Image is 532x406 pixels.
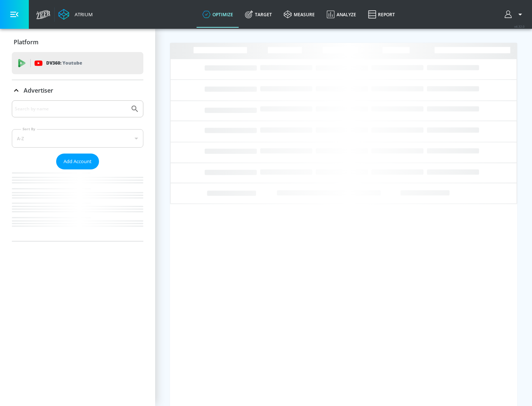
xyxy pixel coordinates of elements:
p: Youtube [62,59,82,67]
p: Platform [14,38,38,46]
span: Add Account [64,157,92,166]
div: Platform [12,32,143,52]
div: Advertiser [12,100,143,241]
a: Report [362,1,401,28]
div: A-Z [12,129,143,148]
p: Advertiser [24,86,53,94]
p: DV360: [46,59,82,67]
div: Advertiser [12,80,143,101]
nav: list of Advertiser [12,169,143,241]
button: Add Account [56,154,99,169]
div: DV360: Youtube [12,52,143,74]
a: Target [239,1,278,28]
span: v 4.32.0 [514,24,525,28]
a: optimize [197,1,239,28]
a: Atrium [58,9,93,20]
div: Atrium [72,11,93,18]
label: Sort By [21,127,37,131]
input: Search by name [15,104,127,114]
a: Analyze [321,1,362,28]
a: measure [278,1,321,28]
